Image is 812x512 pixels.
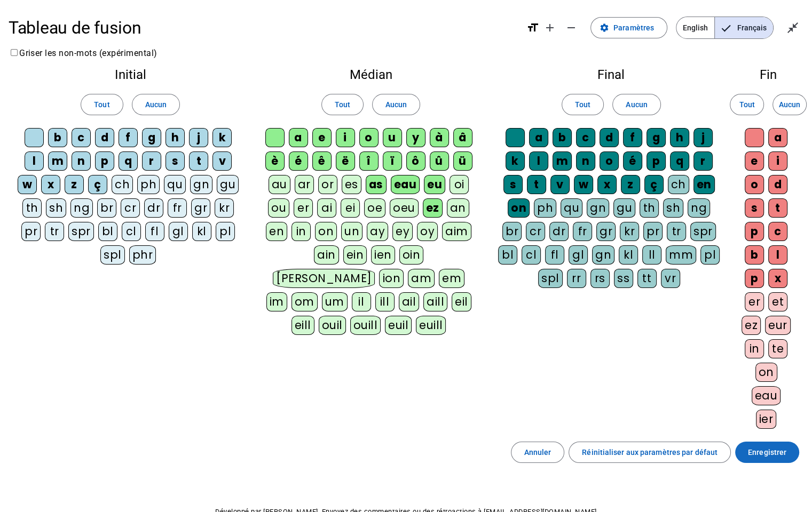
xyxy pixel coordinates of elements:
[442,222,471,241] div: aim
[383,151,402,171] div: ï
[447,198,469,218] div: an
[666,245,696,265] div: mm
[9,48,157,58] label: Griser les non-mots (expérimental)
[600,151,619,171] div: o
[619,245,638,265] div: kl
[392,222,413,241] div: ey
[190,175,212,194] div: gn
[48,151,67,171] div: m
[289,128,308,147] div: a
[690,222,716,241] div: spr
[623,128,642,147] div: f
[453,128,472,147] div: â
[621,175,640,194] div: z
[68,222,94,241] div: spr
[359,128,379,147] div: o
[9,11,518,45] h1: Tableau de fusion
[623,151,642,171] div: é
[670,128,689,147] div: h
[768,175,787,194] div: d
[620,222,639,241] div: kr
[341,222,362,241] div: un
[503,175,523,194] div: s
[693,175,715,194] div: en
[216,222,235,241] div: pl
[534,198,556,218] div: ph
[112,175,133,194] div: ch
[423,292,447,311] div: aill
[693,128,713,147] div: j
[498,245,517,265] div: bl
[527,175,546,194] div: t
[745,339,764,358] div: in
[269,175,290,194] div: au
[779,98,800,111] span: Aucun
[317,198,336,218] div: ai
[550,175,570,194] div: v
[168,198,187,218] div: fr
[212,128,232,147] div: k
[745,269,764,288] div: p
[385,316,412,335] div: euil
[742,316,761,335] div: ez
[72,128,91,147] div: c
[565,21,578,34] mat-icon: remove
[145,98,167,111] span: Aucun
[352,292,371,311] div: il
[596,222,616,241] div: gr
[165,151,185,171] div: s
[768,128,787,147] div: a
[122,222,141,241] div: cl
[768,151,787,171] div: i
[755,363,777,382] div: on
[643,222,663,241] div: pr
[430,128,449,147] div: à
[452,292,471,311] div: eil
[529,151,548,171] div: l
[144,198,163,218] div: dr
[450,175,469,194] div: oi
[390,198,419,218] div: oeu
[768,269,787,288] div: x
[522,245,541,265] div: cl
[132,94,180,115] button: Aucun
[48,128,67,147] div: b
[745,198,764,218] div: s
[273,269,375,288] div: [PERSON_NAME]
[511,442,565,463] button: Annuler
[524,446,551,459] span: Annuler
[745,245,764,265] div: b
[100,245,125,265] div: spl
[119,151,138,171] div: q
[121,198,140,218] div: cr
[430,151,449,171] div: û
[742,68,795,81] h2: Fin
[693,151,713,171] div: r
[318,175,337,194] div: or
[312,128,332,147] div: e
[590,269,610,288] div: rs
[385,98,407,111] span: Aucun
[70,198,93,218] div: ng
[406,128,425,147] div: y
[676,17,774,39] mat-button-toggle-group: Language selection
[189,128,208,147] div: j
[661,269,680,288] div: vr
[676,17,714,38] span: English
[423,198,443,218] div: ez
[739,98,754,111] span: Tout
[745,175,764,194] div: o
[383,128,402,147] div: u
[765,316,791,335] div: eur
[22,198,42,218] div: th
[65,175,84,194] div: z
[575,98,590,111] span: Tout
[191,198,210,218] div: gr
[399,245,424,265] div: oin
[41,175,60,194] div: x
[545,245,564,265] div: fl
[768,245,787,265] div: l
[553,128,572,147] div: b
[215,198,234,218] div: kr
[561,17,582,38] button: Diminuer la taille de la police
